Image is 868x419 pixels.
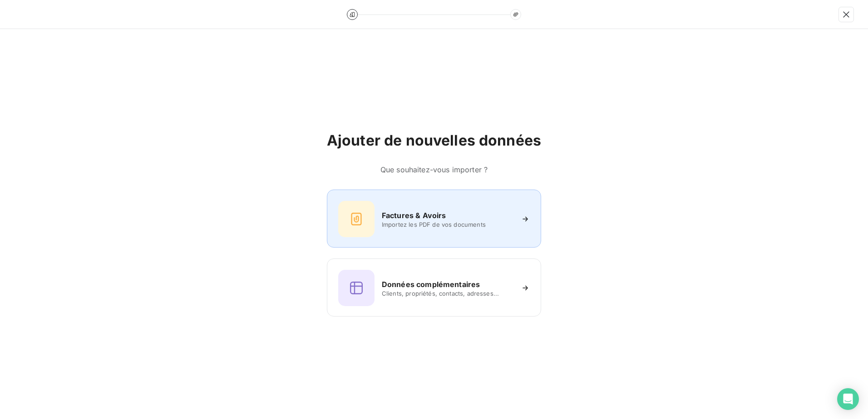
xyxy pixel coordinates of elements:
[382,279,480,290] h6: Données complémentaires
[327,132,541,150] h2: Ajouter de nouvelles données
[382,221,513,228] span: Importez les PDF de vos documents
[382,210,446,221] h6: Factures & Avoirs
[327,164,541,175] h6: Que souhaitez-vous importer ?
[837,388,859,410] div: Open Intercom Messenger
[382,290,513,297] span: Clients, propriétés, contacts, adresses...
